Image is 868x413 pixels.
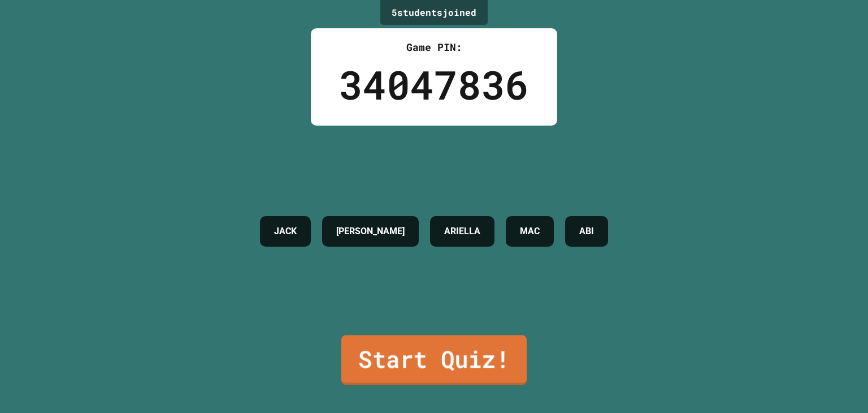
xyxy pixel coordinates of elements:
h4: MAC [520,225,540,238]
h4: ABI [579,225,594,238]
div: 34047836 [339,55,529,114]
h4: ARIELLA [444,225,480,238]
a: Start Quiz! [341,335,527,385]
h4: JACK [274,225,297,238]
h4: [PERSON_NAME] [336,225,405,238]
div: Game PIN: [339,40,529,55]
